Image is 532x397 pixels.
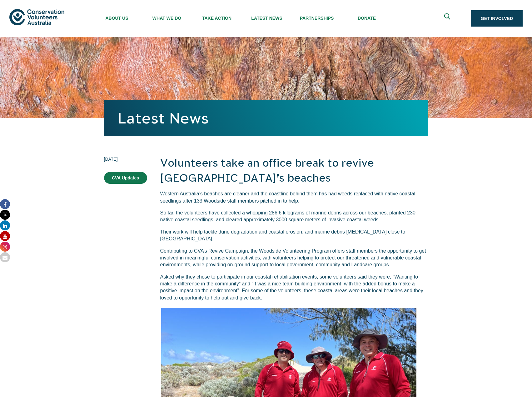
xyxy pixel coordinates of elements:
span: Take Action [192,16,242,21]
button: Expand search box Close search box [440,11,455,26]
p: Contributing to CVA’s Revive Campaign, the Woodside Volunteering Program offers staff members the... [160,248,428,269]
p: Western Australia’s beaches are cleaner and the coastline behind them has had weeds replaced with... [160,190,428,204]
time: [DATE] [104,156,147,163]
img: logo.svg [9,9,64,25]
p: Their work will help tackle dune degradation and coastal erosion, and marine debris [MEDICAL_DATA... [160,229,428,243]
a: CVA Updates [104,172,147,184]
span: Donate [342,16,392,21]
p: So far, the volunteers have collected a whopping 286.6 kilograms of marine debris across our beac... [160,209,428,224]
span: What We Do [142,16,192,21]
a: Latest News [118,110,209,127]
a: Get Involved [471,10,523,27]
p: Asked why they chose to participate in our coastal rehabilitation events, some volunteers said th... [160,274,428,302]
span: About Us [92,16,142,21]
h2: Volunteers take an office break to revive [GEOGRAPHIC_DATA]’s beaches [160,156,428,185]
span: Latest News [242,16,292,21]
span: Partnerships [292,16,342,21]
span: Expand search box [444,13,452,24]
